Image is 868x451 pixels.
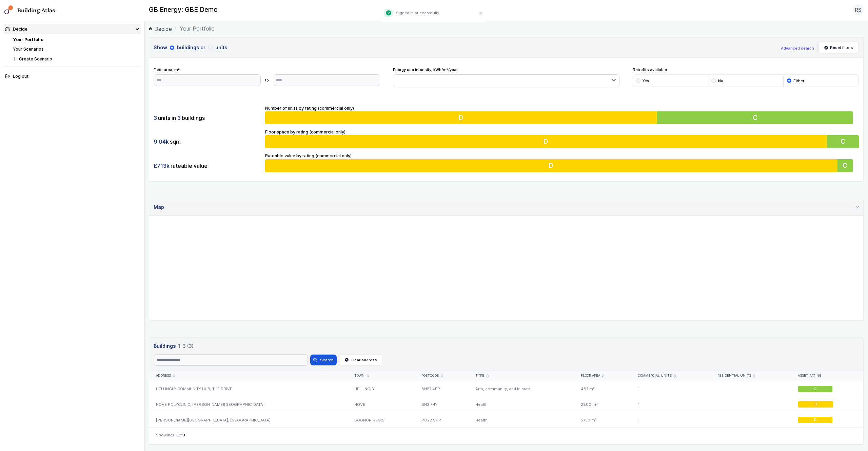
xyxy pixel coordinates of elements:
span: 3 [183,433,185,437]
span: Your Portfolio [180,24,215,33]
span: 9.04k [154,138,169,145]
span: D [814,418,817,422]
a: [PERSON_NAME][GEOGRAPHIC_DATA], [GEOGRAPHIC_DATA]BOGNOR REGISPO22 9PPHealth5750 m²1D [149,412,863,428]
a: HOVE POLYCLINIC, [PERSON_NAME][GEOGRAPHIC_DATA]HOVEBN3 7HYHealth2800 m²1D [149,397,863,412]
span: D [552,161,556,169]
div: Asset rating [798,374,857,378]
div: Floor area [581,374,625,378]
div: Rateable value by rating (commercial only) [265,152,859,172]
span: C [758,113,763,122]
span: RS [855,6,862,14]
button: Search [310,355,337,365]
div: 487 m² [574,381,631,397]
a: Decide [149,25,172,33]
nav: Table navigation [149,428,863,444]
div: PO22 9PP [415,412,469,428]
div: 2800 m² [574,397,631,412]
a: Your Scenarios [13,47,44,52]
div: Number of units by rating (commercial only) [265,105,859,125]
span: D [461,113,466,122]
button: Clear address [339,354,383,366]
span: D [544,138,549,146]
span: 1-3 [173,433,179,437]
div: Decide [5,26,27,32]
button: Advanced search [781,46,814,51]
div: BOGNOR REGIS [348,412,415,428]
button: D [265,135,827,148]
summary: Map [149,199,863,216]
div: Postcode [421,374,462,378]
div: 1 [631,412,711,428]
div: Health [469,412,574,428]
div: 1 [631,381,711,397]
div: HELLINGLY COMMUNITY HUB, THE DRIVE [149,381,348,397]
div: BN27 4EP [415,381,469,397]
button: Reset filters [818,42,859,53]
summary: Decide [3,24,141,34]
h3: Buildings [154,342,859,350]
button: C [661,111,859,124]
div: [PERSON_NAME][GEOGRAPHIC_DATA], [GEOGRAPHIC_DATA] [149,412,348,428]
span: D [814,402,817,407]
a: HELLINGLY COMMUNITY HUB, THE DRIVEHELLINGLYBN27 4EPArts, community, and leisure487 m²1C [149,381,863,397]
button: Log out [3,71,141,81]
div: BN3 7HY [415,397,469,412]
div: Floor space by rating (commercial only) [265,129,859,148]
div: 5750 m² [574,412,631,428]
div: Type [475,374,568,378]
span: 3 [177,114,181,122]
span: £713k [154,162,170,169]
div: Residential units [717,374,784,378]
div: Arts, community, and leisure [469,381,574,397]
div: HOVE [348,397,415,412]
div: 1 [631,397,711,412]
div: Town [354,374,409,378]
button: Close [477,9,486,18]
h3: Show [154,44,776,51]
div: Commercial units [638,374,705,378]
button: C [827,135,859,148]
span: C [841,138,845,146]
h2: GB Energy: GBE Demo [149,5,218,14]
button: D [265,159,843,172]
span: Showing of [156,432,185,438]
div: HELLINGLY [348,381,415,397]
button: RS [853,4,864,15]
form: to [154,74,380,86]
div: HOVE POLYCLINIC, [PERSON_NAME][GEOGRAPHIC_DATA] [149,397,348,412]
img: main-0bbd2752.svg [4,5,13,14]
div: Floor area, m² [154,67,380,86]
p: Signed in successfully. [396,10,440,16]
div: sqm [154,135,261,148]
div: units in buildings [154,111,261,124]
a: Your Portfolio [13,37,43,42]
span: 3 [154,114,157,122]
span: Retrofits available [633,67,859,72]
div: Address [156,374,341,378]
div: Energy use intensity, kWh/m²/year [393,67,619,88]
div: Health [469,397,574,412]
span: C [814,387,817,391]
span: 1-3 (3) [178,342,194,350]
button: D [265,111,661,124]
button: Create Scenario [11,54,141,64]
div: rateable value [154,159,261,172]
span: C [849,161,853,169]
button: C [843,159,859,172]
